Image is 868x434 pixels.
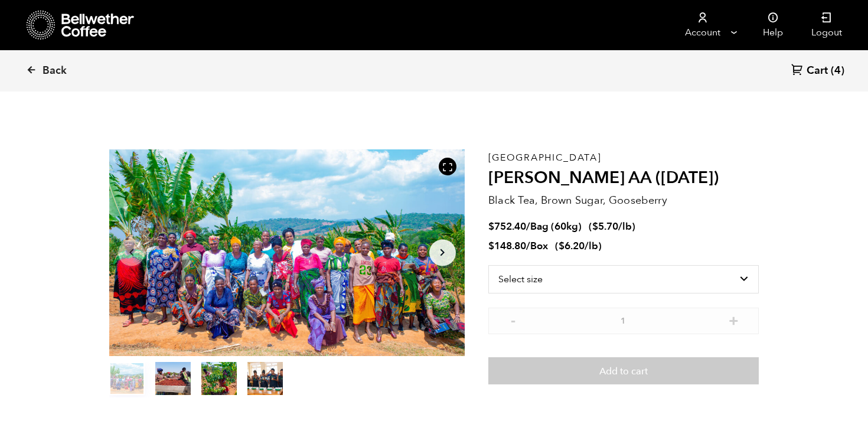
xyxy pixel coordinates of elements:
span: $ [488,239,494,253]
h2: [PERSON_NAME] AA ([DATE]) [488,168,759,188]
button: - [506,314,521,325]
span: Cart [807,64,828,78]
bdi: 6.20 [559,239,585,253]
span: / [526,239,530,253]
span: Box [530,239,548,253]
button: + [726,314,741,325]
span: / [526,220,530,233]
a: Cart (4) [791,63,844,79]
bdi: 5.70 [592,220,618,233]
bdi: 752.40 [488,220,526,233]
p: Black Tea, Brown Sugar, Gooseberry [488,192,759,208]
span: $ [559,239,564,253]
span: ( ) [589,220,635,233]
span: /lb [585,239,598,253]
span: ( ) [555,239,602,253]
button: Add to cart [488,357,759,384]
span: (4) [831,64,844,78]
span: Back [43,64,67,78]
span: Bag (60kg) [530,220,582,233]
span: $ [488,220,494,233]
span: $ [592,220,598,233]
bdi: 148.80 [488,239,526,253]
span: /lb [618,220,632,233]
